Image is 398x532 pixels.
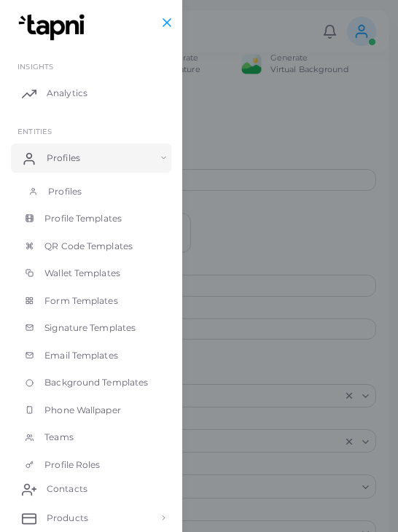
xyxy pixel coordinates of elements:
span: ENTITIES [17,127,52,136]
span: Analytics [47,87,87,100]
a: Wallet Templates [11,259,171,287]
span: Wallet Templates [44,267,120,280]
span: Teams [44,431,74,444]
span: Signature Templates [44,321,136,335]
span: Contacts [47,482,87,496]
a: Teams [11,423,171,451]
a: Profiles [11,144,171,173]
a: Signature Templates [11,314,171,342]
a: Analytics [11,79,171,108]
a: Form Templates [11,287,171,315]
a: Profile Roles [11,451,171,479]
span: Profiles [48,185,82,198]
a: Profile Templates [11,205,171,232]
a: Profiles [11,178,171,206]
span: INSIGHTS [17,62,53,71]
a: QR Code Templates [11,232,171,260]
a: Phone Wallpaper [11,396,171,424]
span: Profiles [47,152,80,165]
a: Contacts [11,474,171,504]
span: Phone Wallpaper [44,404,121,417]
span: Profile Roles [44,458,100,472]
span: Products [47,512,88,525]
a: Background Templates [11,369,171,396]
span: Email Templates [44,349,118,362]
span: Profile Templates [44,212,122,225]
a: Email Templates [11,342,171,369]
span: Background Templates [44,376,148,389]
img: logo [13,14,94,41]
span: Form Templates [44,294,118,308]
span: QR Code Templates [44,240,133,253]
